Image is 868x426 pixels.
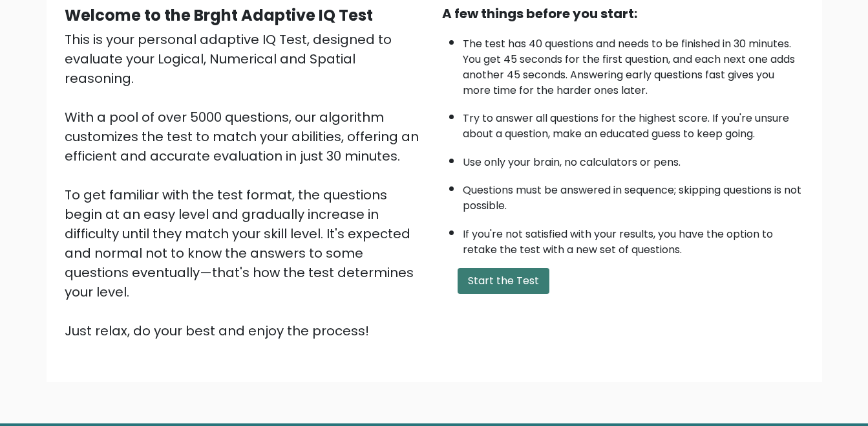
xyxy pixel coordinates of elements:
li: Try to answer all questions for the highest score. If you're unsure about a question, make an edu... [463,104,804,142]
div: This is your personal adaptive IQ Test, designed to evaluate your Logical, Numerical and Spatial ... [65,30,427,341]
li: Questions must be answered in sequence; skipping questions is not possible. [463,176,804,214]
b: Welcome to the Brght Adaptive IQ Test [65,5,373,26]
li: If you're not satisfied with your results, you have the option to retake the test with a new set ... [463,220,804,258]
li: The test has 40 questions and needs to be finished in 30 minutes. You get 45 seconds for the firs... [463,30,804,98]
div: A few things before you start: [442,4,804,23]
li: Use only your brain, no calculators or pens. [463,148,804,170]
button: Start the Test [458,268,549,294]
